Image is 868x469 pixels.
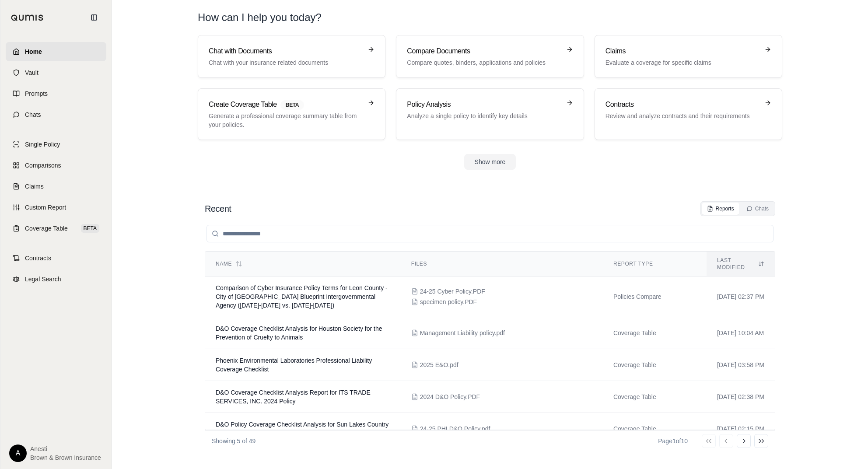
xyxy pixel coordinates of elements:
[595,88,782,140] a: ContractsReview and analyze contracts and their requirements
[25,224,68,233] span: Coverage Table
[595,35,782,78] a: ClaimsEvaluate a coverage for specific claims
[209,58,362,67] p: Chat with your insurance related documents
[280,100,304,110] span: BETA
[198,88,385,140] a: Create Coverage TableBETAGenerate a professional coverage summary table from your policies.
[6,84,106,103] a: Prompts
[30,444,101,453] span: Anesti
[603,276,707,317] td: Policies Compare
[707,205,734,212] div: Reports
[464,154,516,170] button: Show more
[209,99,362,110] h3: Create Coverage Table
[6,156,106,175] a: Comparisons
[407,58,560,67] p: Compare quotes, binders, applications and policies
[198,35,385,78] a: Chat with DocumentsChat with your insurance related documents
[6,105,106,124] a: Chats
[25,140,60,149] span: Single Policy
[707,349,775,381] td: [DATE] 03:58 PM
[216,421,388,437] span: D&O Policy Coverage Checklist Analysis for Sun Lakes Country Club HOA
[420,287,485,296] span: 24-25 Cyber Policy.PDF
[198,10,782,24] h1: How can I help you today?
[209,46,362,56] h3: Chat with Documents
[25,182,44,191] span: Claims
[407,112,560,120] p: Analyze a single policy to identify key details
[11,14,44,21] img: Qumis Logo
[603,381,707,413] td: Coverage Table
[603,349,707,381] td: Coverage Table
[396,88,584,140] a: Policy AnalysisAnalyze a single policy to identify key details
[216,260,390,267] div: Name
[707,276,775,317] td: [DATE] 02:37 PM
[6,135,106,154] a: Single Policy
[216,284,388,309] span: Comparison of Cyber Insurance Policy Terms for Leon County - City of Tallahassee Blueprint Interg...
[603,317,707,349] td: Coverage Table
[209,112,362,129] p: Generate a professional coverage summary table from your policies.
[6,177,106,196] a: Claims
[420,360,458,369] span: 2025 E&O.pdf
[25,275,61,283] span: Legal Search
[407,46,560,56] h3: Compare Documents
[205,203,231,215] h2: Recent
[25,254,51,262] span: Contracts
[25,203,66,212] span: Custom Report
[605,112,759,120] p: Review and analyze contracts and their requirements
[6,269,106,289] a: Legal Search
[87,10,101,24] button: Collapse sidebar
[746,205,769,212] div: Chats
[25,161,61,170] span: Comparisons
[420,424,490,433] span: 24-25 PHI D&O Policy.pdf
[420,329,505,337] span: Management Liability policy.pdf
[702,203,739,215] button: Reports
[212,437,255,445] p: Showing 5 of 49
[605,99,759,110] h3: Contracts
[30,453,101,462] span: Brown & Brown Insurance
[707,317,775,349] td: [DATE] 10:04 AM
[25,47,42,56] span: Home
[420,297,477,306] span: specimen policy.PDF
[25,68,38,77] span: Vault
[707,413,775,445] td: [DATE] 02:15 PM
[25,110,41,119] span: Chats
[401,252,603,276] th: Files
[603,413,707,445] td: Coverage Table
[407,99,560,110] h3: Policy Analysis
[6,63,106,82] a: Vault
[6,248,106,268] a: Contracts
[603,252,707,276] th: Report Type
[6,198,106,217] a: Custom Report
[25,89,48,98] span: Prompts
[216,325,382,341] span: D&O Coverage Checklist Analysis for Houston Society for the Prevention of Cruelty to Animals
[707,381,775,413] td: [DATE] 02:38 PM
[605,46,759,56] h3: Claims
[6,42,106,61] a: Home
[9,444,27,462] div: A
[605,58,759,67] p: Evaluate a coverage for specific claims
[420,392,480,401] span: 2024 D&O Policy.PDF
[658,437,688,445] div: Page 1 of 10
[717,257,764,271] div: Last modified
[741,203,774,215] button: Chats
[6,219,106,238] a: Coverage TableBETA
[216,389,371,405] span: D&O Coverage Checklist Analysis Report for ITS TRADE SERVICES, INC. 2024 Policy
[396,35,584,78] a: Compare DocumentsCompare quotes, binders, applications and policies
[81,224,99,233] span: BETA
[216,357,372,373] span: Phoenix Environmental Laboratories Professional Liability Coverage Checklist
